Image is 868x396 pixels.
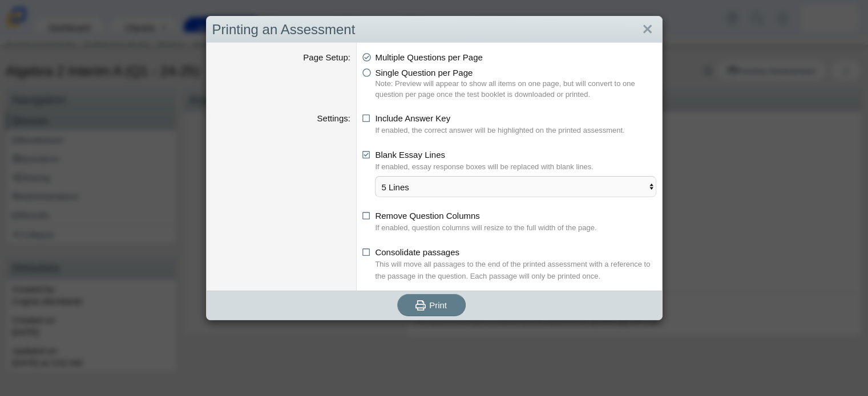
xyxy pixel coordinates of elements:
dfn: If enabled, question columns will resize to the full width of the page. [375,222,656,234]
dfn: If enabled, the correct answer will be highlighted on the printed assessment. [375,124,656,136]
dfn: If enabled, essay response boxes will be replaced with blank lines. [375,161,656,173]
span: Single Question per Page [375,68,473,77]
span: Blank Essay Lines [375,150,445,160]
label: Settings [317,113,350,123]
span: Include Answer Key [375,113,450,123]
span: Multiple Questions per Page [375,52,482,62]
span: Consolidate passages [375,247,459,257]
dfn: This will move all passages to the end of the printed assessment with a reference to the passage ... [375,258,656,282]
span: Print [429,300,447,310]
label: Page Setup [303,52,350,62]
div: Printing an Assessment [207,17,662,43]
a: Close [639,20,656,39]
dfn: Note: Preview will appear to show all items on one page, but will convert to one question per pag... [375,79,656,99]
button: Print [397,294,466,316]
span: Remove Question Columns [375,211,479,221]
